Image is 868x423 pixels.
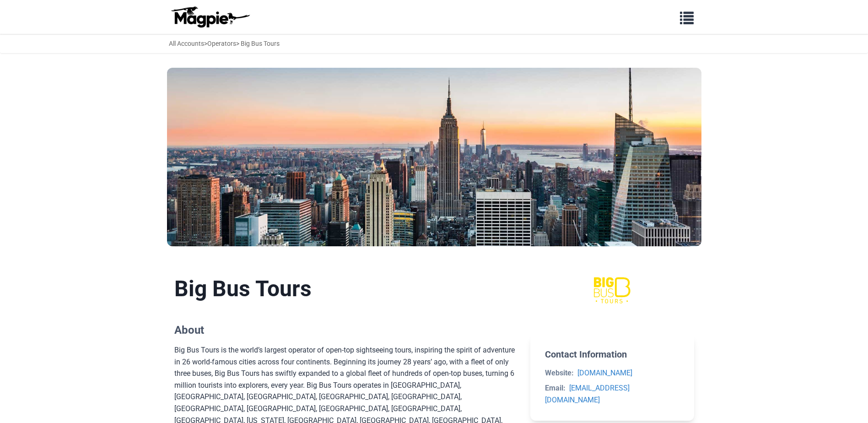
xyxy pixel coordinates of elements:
a: [DOMAIN_NAME] [577,369,632,377]
div: > > Big Bus Tours [169,38,280,49]
a: All Accounts [169,40,204,47]
img: logo-ab69f6fb50320c5b225c76a69d11143b.png [169,6,251,28]
h2: Contact Information [545,349,679,360]
img: Big Bus Tours logo [568,276,656,305]
a: Operators [207,40,236,47]
h1: Big Bus Tours [174,276,516,302]
a: [EMAIL_ADDRESS][DOMAIN_NAME] [545,384,630,404]
h2: About [174,324,516,337]
strong: Email: [545,384,566,392]
strong: Website: [545,369,574,377]
img: Big Bus Tours banner [167,68,701,246]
